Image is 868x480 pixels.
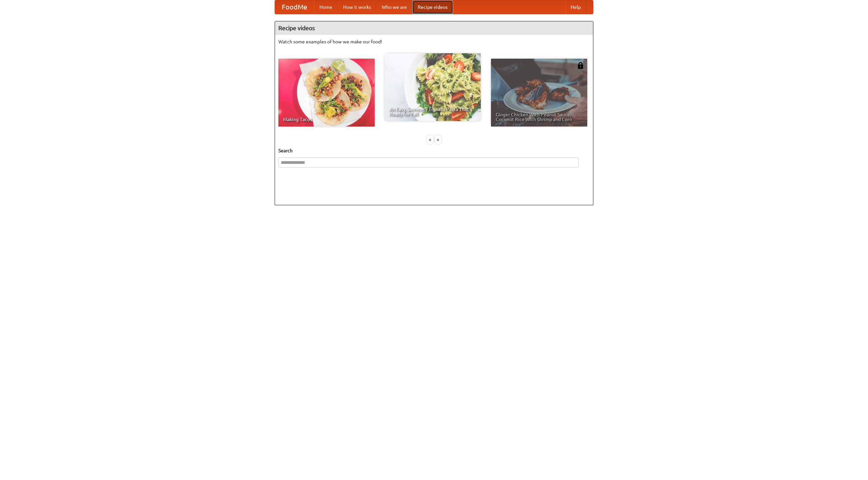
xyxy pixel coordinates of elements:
a: Home [314,0,338,14]
div: » [435,135,441,144]
a: Making Tacos [278,59,375,127]
a: An Easy, Summery Tomato Pasta That's Ready for Fall [384,53,481,121]
a: How it works [338,0,376,14]
span: Making Tacos [283,117,370,122]
span: An Easy, Summery Tomato Pasta That's Ready for Fall [389,107,476,116]
a: FoodMe [275,0,314,14]
a: Who we are [376,0,412,14]
p: Watch some examples of how we make our food! [278,38,590,45]
a: Help [565,0,586,14]
div: « [427,135,433,144]
h5: Search [278,147,590,154]
a: Recipe videos [412,0,453,14]
img: 483408.png [577,62,584,69]
h4: Recipe videos [275,21,593,35]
